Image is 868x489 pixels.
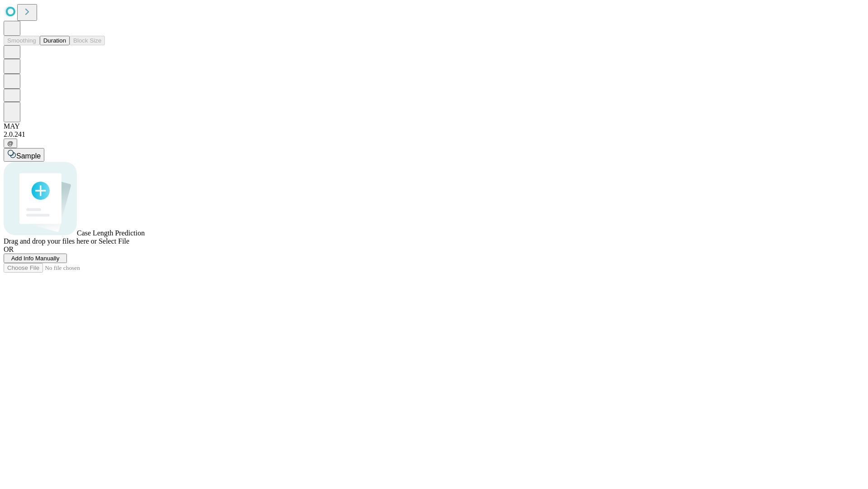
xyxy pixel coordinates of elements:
[4,130,864,139] div: 2.0.241
[11,255,60,262] span: Add Info Manually
[4,237,97,245] span: Drag and drop your files here or
[4,139,17,148] button: @
[4,148,44,162] button: Sample
[70,36,105,45] button: Block Size
[4,122,864,130] div: MAY
[99,237,129,245] span: Select File
[7,140,14,147] span: @
[16,152,41,160] span: Sample
[4,245,14,253] span: OR
[4,254,67,263] button: Add Info Manually
[40,36,70,45] button: Duration
[4,36,40,45] button: Smoothing
[77,229,145,237] span: Case Length Prediction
